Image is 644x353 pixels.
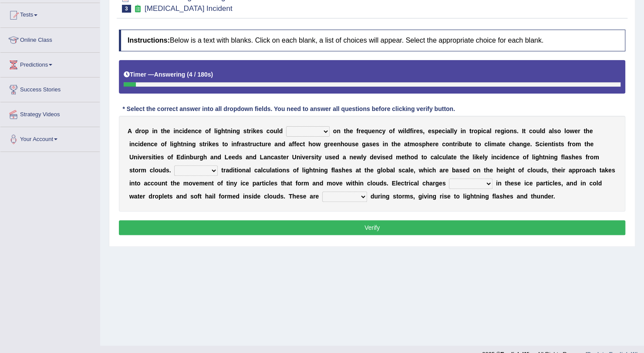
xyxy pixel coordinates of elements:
b: u [368,128,372,134]
b: e [228,154,232,161]
b: c [379,128,382,134]
b: l [277,128,279,134]
b: f [209,128,211,134]
b: s [513,128,517,134]
b: n [233,128,236,134]
b: r [414,128,416,134]
b: n [449,141,453,148]
b: c [529,128,533,134]
b: q [364,128,368,134]
b: p [435,128,438,134]
b: i [504,128,506,134]
b: t [181,141,183,148]
b: g [523,141,527,148]
b: o [533,128,536,134]
a: Online Class [0,28,100,50]
b: r [327,141,330,148]
b: n [462,128,466,134]
b: t [344,128,346,134]
b: d [282,141,286,148]
b: e [371,128,375,134]
b: a [366,141,369,148]
b: d [140,141,144,148]
b: r [146,154,148,161]
b: t [222,141,224,148]
b: g [218,128,222,134]
b: r [139,128,141,134]
b: a [447,128,450,134]
b: t [202,141,205,148]
b: i [489,141,491,148]
b: e [157,154,161,161]
b: f [294,141,296,148]
b: n [509,128,513,134]
b: i [231,128,233,134]
b: r [239,141,241,148]
b: s [555,141,559,148]
b: i [152,128,154,134]
b: n [548,141,552,148]
b: t [247,128,249,134]
b: h [587,141,590,148]
b: e [497,128,501,134]
b: s [216,141,219,148]
b: y [454,128,457,134]
b: o [333,128,337,134]
b: n [337,128,341,134]
b: n [191,128,195,134]
b: t [391,141,394,148]
b: m [576,141,581,148]
small: [MEDICAL_DATA] Incident [145,4,233,13]
b: n [375,128,379,134]
b: g [324,141,328,148]
b: e [397,141,401,148]
b: i [182,128,184,134]
b: c [256,141,260,148]
b: t [260,141,262,148]
b: a [246,154,249,161]
b: n [384,141,388,148]
b: r [250,141,252,148]
b: f [356,128,358,134]
b: e [435,141,438,148]
b: g [173,141,177,148]
b: r [495,128,497,134]
b: e [372,141,376,148]
b: i [207,141,209,148]
b: l [170,141,172,148]
b: f [393,128,395,134]
a: Success Stories [0,77,100,99]
b: o [205,128,209,134]
b: t [584,141,587,148]
button: Verify [119,220,625,235]
b: i [553,141,555,148]
b: A [128,128,132,134]
b: p [477,128,481,134]
b: i [412,128,414,134]
b: a [274,141,278,148]
b: s [431,128,435,134]
b: d [406,128,410,134]
b: k [209,141,212,148]
b: r [578,128,580,134]
b: e [574,128,578,134]
b: t [225,128,227,134]
b: n [175,128,179,134]
b: e [469,141,472,148]
b: g [500,128,504,134]
b: r [197,154,199,161]
b: k [253,128,256,134]
b: e [144,141,147,148]
b: i [481,128,483,134]
b: i [184,154,186,161]
b: l [405,128,406,134]
b: u [536,128,540,134]
b: t [153,154,155,161]
b: L [225,154,229,161]
b: e [438,128,442,134]
b: s [352,141,355,148]
b: t [248,141,250,148]
b: c [135,141,138,148]
b: h [346,128,350,134]
b: d [279,128,283,134]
